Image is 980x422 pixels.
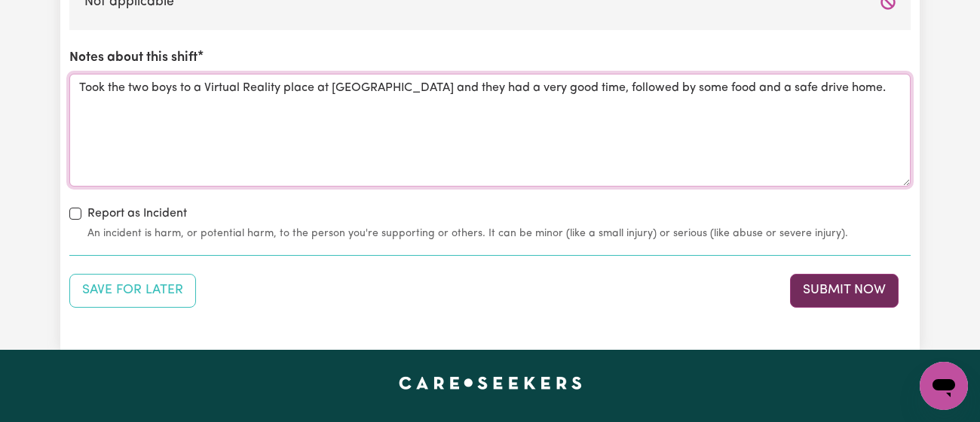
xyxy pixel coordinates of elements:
label: Report as Incident [87,205,187,223]
a: Careseekers home page [399,377,582,389]
small: An incident is harm, or potential harm, to the person you're supporting or others. It can be mino... [87,226,911,241]
button: Submit your job report [790,274,899,307]
button: Save your job report [69,274,196,307]
textarea: Took the two boys to a Virtual Reality place at [GEOGRAPHIC_DATA] and they had a very good time, ... [69,74,911,187]
label: Notes about this shift [69,48,198,68]
iframe: Button to launch messaging window [920,362,968,410]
